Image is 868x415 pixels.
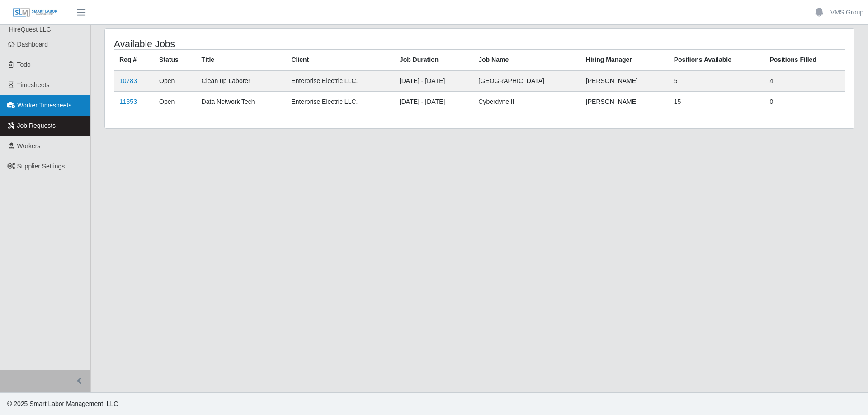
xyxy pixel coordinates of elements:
[13,8,58,18] img: SLM Logo
[9,26,51,33] span: HireQuest LLC
[394,50,473,71] th: Job Duration
[17,61,31,68] span: Todo
[17,102,71,109] span: Worker Timesheets
[196,92,286,112] td: Data Network Tech
[114,38,410,49] h4: Available Jobs
[580,70,669,92] td: [PERSON_NAME]
[669,70,764,92] td: 5
[669,50,764,71] th: Positions Available
[669,92,764,112] td: 15
[7,400,118,407] span: © 2025 Smart Labor Management, LLC
[114,50,154,71] th: Req #
[286,92,394,112] td: Enterprise Electric LLC.
[473,70,580,92] td: [GEOGRAPHIC_DATA]
[17,142,41,149] span: Workers
[580,92,669,112] td: [PERSON_NAME]
[764,50,845,71] th: Positions Filled
[196,50,286,71] th: Title
[119,77,137,84] a: 10783
[154,92,196,112] td: Open
[473,50,580,71] th: Job Name
[580,50,669,71] th: Hiring Manager
[394,92,473,112] td: [DATE] - [DATE]
[764,70,845,92] td: 4
[17,81,50,89] span: Timesheets
[196,70,286,92] td: Clean up Laborer
[473,92,580,112] td: Cyberdyne II
[17,41,48,48] span: Dashboard
[394,70,473,92] td: [DATE] - [DATE]
[17,122,56,129] span: Job Requests
[286,70,394,92] td: Enterprise Electric LLC.
[154,50,196,71] th: Status
[17,163,65,170] span: Supplier Settings
[764,92,845,112] td: 0
[830,8,863,17] a: VMS Group
[286,50,394,71] th: Client
[119,98,137,105] a: 11353
[154,70,196,92] td: Open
